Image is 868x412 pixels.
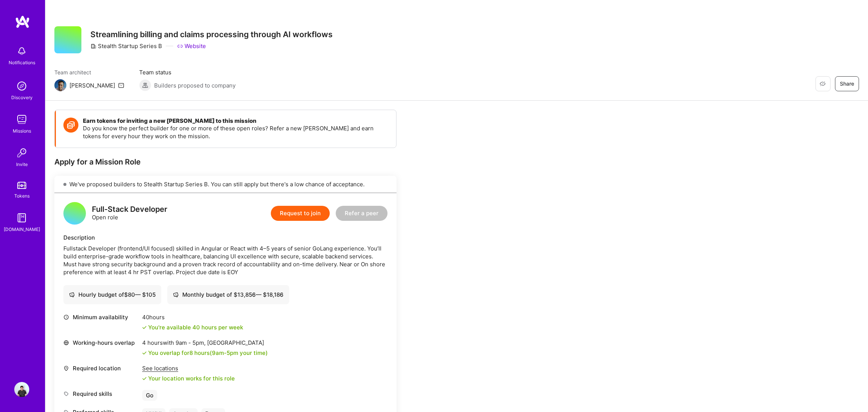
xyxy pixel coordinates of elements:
[835,76,859,91] button: Share
[173,292,179,297] i: icon Cash
[11,94,33,101] div: Discovery
[69,292,75,297] i: icon Cash
[63,313,138,321] div: Minimum availability
[142,339,268,347] div: 4 hours with [GEOGRAPHIC_DATA]
[142,364,235,372] div: See locations
[14,44,29,59] img: bell
[14,210,29,225] img: guide book
[54,68,124,76] span: Team architect
[336,206,387,221] button: Refer a peer
[212,349,238,356] span: 9am - 5pm
[14,192,30,200] div: Tokens
[820,81,826,87] i: icon EyeClosed
[4,225,40,233] div: [DOMAIN_NAME]
[90,43,96,49] i: icon CompanyGray
[13,127,31,135] div: Missions
[63,314,69,320] i: icon Clock
[63,340,69,346] i: icon World
[9,59,35,66] div: Notifications
[83,124,389,140] p: Do you know the perfect builder for one or more of these open roles? Refer a new [PERSON_NAME] an...
[63,244,387,276] div: Fullstack Developer (frontend/UI focused) skilled in Angular or React with 4–5 years of senior Go...
[139,79,151,91] img: Builders proposed to company
[63,339,138,347] div: Working-hours overlap
[90,42,162,50] div: Stealth Startup Series B
[63,390,138,398] div: Required skills
[271,206,330,221] button: Request to join
[54,157,396,167] div: Apply for a Mission Role
[63,364,138,372] div: Required location
[142,376,147,381] i: icon Check
[54,79,66,91] img: Team Architect
[154,81,236,89] span: Builders proposed to company
[142,351,147,355] i: icon Check
[142,390,157,401] div: Go
[173,291,284,299] div: Monthly budget of $ 13,856 — $ 18,186
[142,323,243,331] div: You're available 40 hours per week
[177,42,206,50] a: Website
[14,382,29,397] img: User Avatar
[118,82,124,88] i: icon Mail
[142,313,243,321] div: 40 hours
[142,325,147,330] i: icon Check
[69,81,115,89] div: [PERSON_NAME]
[142,374,235,382] div: Your location works for this role
[92,205,167,213] div: Full-Stack Developer
[92,205,167,221] div: Open role
[69,291,156,299] div: Hourly budget of $ 80 — $ 105
[63,118,78,133] img: Token icon
[16,160,28,168] div: Invite
[15,15,30,29] img: logo
[63,234,387,241] div: Description
[14,78,29,94] img: discovery
[840,80,854,88] span: Share
[63,365,69,371] i: icon Location
[63,391,69,397] i: icon Tag
[83,118,389,124] h4: Earn tokens for inviting a new [PERSON_NAME] to this mission
[174,339,207,346] span: 9am - 5pm ,
[54,176,396,193] div: We've proposed builders to Stealth Startup Series B. You can still apply but there's a low chance...
[90,30,333,39] h3: Streamlining billing and claims processing through AI workflows
[17,182,26,189] img: tokens
[14,112,29,127] img: teamwork
[12,382,31,397] a: User Avatar
[14,145,29,160] img: Invite
[139,68,236,76] span: Team status
[148,349,268,357] div: You overlap for 8 hours ( your time)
